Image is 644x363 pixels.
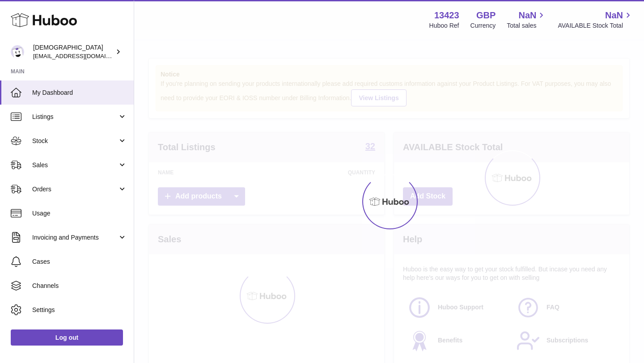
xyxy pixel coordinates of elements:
span: Orders [32,185,118,194]
img: olgazyuz@outlook.com [11,45,24,59]
span: Usage [32,209,127,218]
span: Settings [32,306,127,314]
a: NaN Total sales [507,9,547,30]
span: My Dashboard [32,89,127,97]
span: Stock [32,137,118,145]
div: [DEMOGRAPHIC_DATA] [33,43,114,60]
div: Currency [470,21,496,30]
span: NaN [518,9,536,21]
span: [EMAIL_ADDRESS][DOMAIN_NAME] [33,52,131,59]
span: Channels [32,282,127,290]
span: Invoicing and Payments [32,233,118,242]
strong: GBP [476,9,496,21]
strong: 13423 [434,9,459,21]
span: Total sales [507,21,547,30]
a: NaN AVAILABLE Stock Total [558,9,633,30]
span: AVAILABLE Stock Total [558,21,633,30]
span: Sales [32,161,118,169]
a: Log out [11,329,123,346]
span: Cases [32,257,127,266]
span: Listings [32,113,118,121]
div: Huboo Ref [429,21,459,30]
span: NaN [605,9,623,21]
